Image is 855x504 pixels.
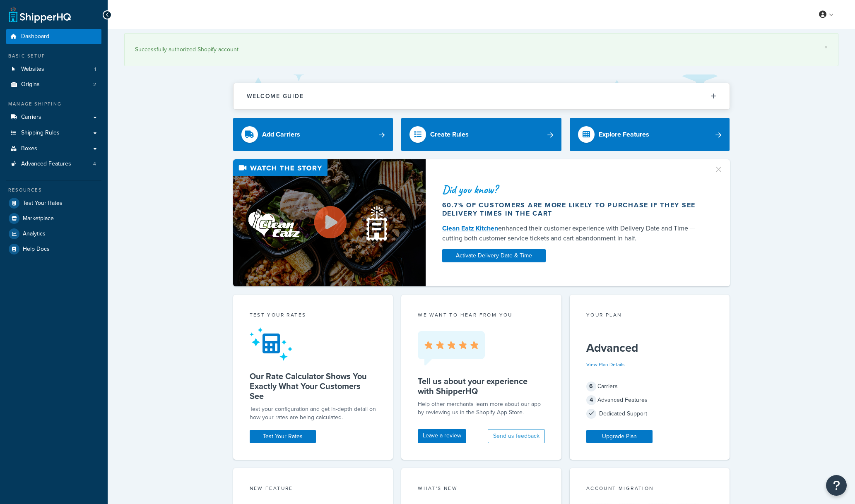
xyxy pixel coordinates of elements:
[6,110,101,125] a: Carriers
[21,33,49,40] span: Dashboard
[23,230,46,238] span: Analytics
[442,223,704,243] div: enhanced their customer experience with Delivery Date and Time — cutting both customer service ti...
[23,200,63,207] span: Test Your Rates
[6,62,101,77] a: Websites1
[586,382,596,391] span: 6
[6,211,101,226] a: Marketplace
[6,242,101,257] a: Help Docs
[586,394,713,406] div: Advanced Features
[250,430,316,443] a: Test Your Rates
[262,129,300,140] div: Add Carriers
[247,93,304,99] h2: Welcome Guide
[586,430,653,443] a: Upgrade Plan
[488,429,545,443] button: Send us feedback
[21,66,44,73] span: Websites
[418,311,545,319] p: we want to hear from you
[6,156,101,172] a: Advanced Features4
[233,159,426,286] img: Video thumbnail
[418,429,466,443] a: Leave a review
[586,341,713,355] h5: Advanced
[23,246,50,253] span: Help Docs
[21,114,41,121] span: Carriers
[250,485,377,494] div: New Feature
[418,485,545,494] div: What's New
[6,156,101,172] li: Advanced Features
[6,62,101,77] li: Websites
[6,196,101,211] a: Test Your Rates
[586,408,713,420] div: Dedicated Support
[250,405,377,422] div: Test your configuration and get in-depth detail on how your rates are being calculated.
[586,485,713,494] div: Account Migration
[6,53,101,60] div: Basic Setup
[6,101,101,108] div: Manage Shipping
[233,118,393,151] a: Add Carriers
[6,77,101,92] li: Origins
[586,311,713,321] div: Your Plan
[418,400,545,417] p: Help other merchants learn more about our app by reviewing us in the Shopify App Store.
[6,226,101,241] a: Analytics
[23,215,54,222] span: Marketplace
[442,223,498,233] a: Clean Eatz Kitchen
[93,81,96,88] span: 2
[430,129,469,140] div: Create Rules
[234,83,730,109] button: Welcome Guide
[6,29,101,44] a: Dashboard
[826,475,847,496] button: Open Resource Center
[586,361,625,368] a: View Plan Details
[599,129,649,140] div: Explore Features
[6,77,101,92] a: Origins2
[250,311,377,321] div: Test your rates
[418,376,545,396] h5: Tell us about your experience with ShipperHQ
[93,161,96,168] span: 4
[586,395,596,405] span: 4
[442,249,546,262] a: Activate Delivery Date & Time
[21,130,60,137] span: Shipping Rules
[586,381,713,392] div: Carriers
[6,141,101,156] a: Boxes
[6,125,101,141] a: Shipping Rules
[442,201,704,218] div: 60.7% of customers are more likely to purchase if they see delivery times in the cart
[21,161,71,168] span: Advanced Features
[250,371,377,401] h5: Our Rate Calculator Shows You Exactly What Your Customers See
[94,66,96,73] span: 1
[570,118,730,151] a: Explore Features
[21,145,37,152] span: Boxes
[135,44,828,55] div: Successfully authorized Shopify account
[442,184,704,195] div: Did you know?
[824,44,828,50] a: ×
[401,118,561,151] a: Create Rules
[21,81,40,88] span: Origins
[6,187,101,194] div: Resources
